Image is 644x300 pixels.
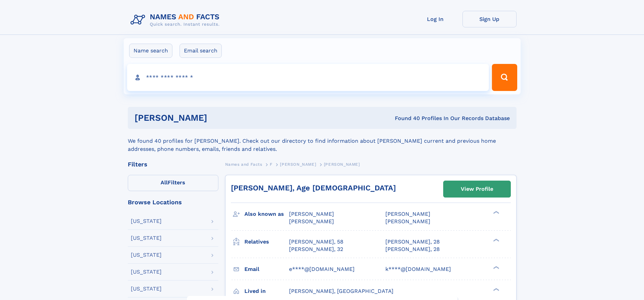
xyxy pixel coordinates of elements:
[462,11,517,27] a: Sign Up
[135,114,301,122] h1: [PERSON_NAME]
[492,210,500,215] div: ❯
[385,238,440,246] a: [PERSON_NAME], 28
[128,11,225,29] img: Logo Names and Facts
[385,246,440,253] a: [PERSON_NAME], 28
[444,181,510,197] a: View Profile
[301,115,510,122] div: Found 40 Profiles In Our Records Database
[492,287,500,292] div: ❯
[244,236,289,248] h3: Relatives
[461,181,493,197] div: View Profile
[225,160,262,168] a: Names and Facts
[289,246,343,253] a: [PERSON_NAME], 32
[492,64,517,91] button: Search Button
[131,252,162,258] div: [US_STATE]
[270,162,272,167] span: F
[129,44,172,58] label: Name search
[492,238,500,242] div: ❯
[127,64,489,91] input: search input
[161,179,168,186] span: All
[128,175,218,191] label: Filters
[244,263,289,275] h3: Email
[131,286,162,292] div: [US_STATE]
[128,161,218,167] div: Filters
[289,211,334,217] span: [PERSON_NAME]
[131,269,162,275] div: [US_STATE]
[289,218,334,225] span: [PERSON_NAME]
[128,199,218,205] div: Browse Locations
[231,184,396,192] a: [PERSON_NAME], Age [DEMOGRAPHIC_DATA]
[280,160,316,168] a: [PERSON_NAME]
[128,129,517,153] div: We found 40 profiles for [PERSON_NAME]. Check out our directory to find information about [PERSON...
[289,238,343,246] a: [PERSON_NAME], 58
[131,235,162,241] div: [US_STATE]
[270,160,272,168] a: F
[492,265,500,270] div: ❯
[289,288,393,294] span: [PERSON_NAME], [GEOGRAPHIC_DATA]
[180,44,222,58] label: Email search
[244,285,289,297] h3: Lived in
[408,11,462,27] a: Log In
[385,218,430,225] span: [PERSON_NAME]
[244,208,289,220] h3: Also known as
[131,218,162,224] div: [US_STATE]
[385,211,430,217] span: [PERSON_NAME]
[324,162,360,167] span: [PERSON_NAME]
[280,162,316,167] span: [PERSON_NAME]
